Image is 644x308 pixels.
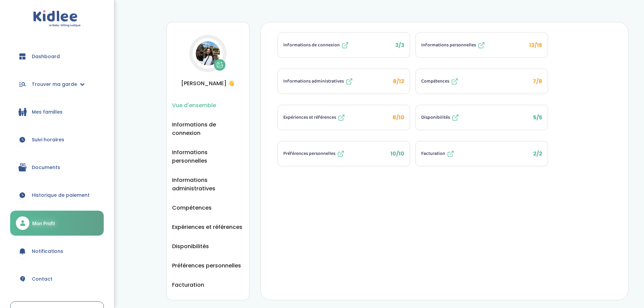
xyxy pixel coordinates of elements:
button: Disponibilités [172,242,209,251]
li: 10/10 [278,141,410,166]
img: logo.svg [33,10,81,27]
span: 5/5 [533,114,542,121]
span: Expériences et références [283,114,336,121]
span: Facturation [421,150,445,157]
a: Notifications [10,239,104,263]
button: Compétences [172,204,212,212]
li: 2/2 [415,141,548,166]
button: Préférences personnelles [172,261,241,270]
span: 13/15 [529,41,542,49]
span: Disponibilités [421,114,450,121]
span: Contact [32,276,52,283]
span: Mes familles [32,109,63,116]
button: Facturation 2/2 [416,141,548,166]
li: 5/5 [415,105,548,130]
button: Expériences et références 8/10 [278,105,410,130]
a: Contact [10,267,104,291]
button: Disponibilités 5/5 [416,105,548,130]
span: 10/10 [390,150,404,158]
span: Informations de connexion [283,42,340,49]
img: Avatar [196,41,220,66]
a: Mes familles [10,100,104,124]
button: Informations de connexion 3/3 [278,33,410,57]
button: Informations personnelles [172,148,244,165]
button: Informations personnelles 13/15 [416,33,548,57]
span: Préférences personnelles [283,150,335,157]
span: Documents [32,164,60,171]
button: Informations de connexion [172,120,244,137]
a: Trouver ma garde [10,72,104,96]
li: 13/15 [415,32,548,58]
span: Dashboard [32,53,60,60]
span: 3/3 [395,41,404,49]
span: Mon Profil [32,220,55,227]
span: 8/12 [393,77,404,85]
span: 7/8 [533,77,542,85]
button: Vue d'ensemble [172,101,216,110]
button: Préférences personnelles 10/10 [278,141,410,166]
button: Informations administratives [172,176,244,193]
a: Suivi horaires [10,127,104,152]
a: Dashboard [10,44,104,69]
a: Historique de paiement [10,183,104,207]
li: 8/10 [278,105,410,130]
li: 8/12 [278,69,410,94]
a: Documents [10,155,104,180]
span: Suivi horaires [32,136,64,143]
button: Expériences et références [172,223,242,231]
span: 8/10 [392,114,404,121]
li: 3/3 [278,32,410,58]
span: Notifications [32,248,63,255]
span: Trouver ma garde [32,81,77,88]
span: Informations personnelles [421,42,476,49]
button: Compétences 7/8 [416,69,548,94]
button: Informations administratives 8/12 [278,69,410,94]
li: 7/8 [415,69,548,94]
span: Compétences [421,78,449,85]
a: Mon Profil [10,211,104,236]
button: Facturation [172,281,204,289]
span: [PERSON_NAME] 👋 [172,79,244,88]
span: Historique de paiement [32,192,90,199]
span: Informations administratives [283,78,344,85]
span: 2/2 [533,150,542,158]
